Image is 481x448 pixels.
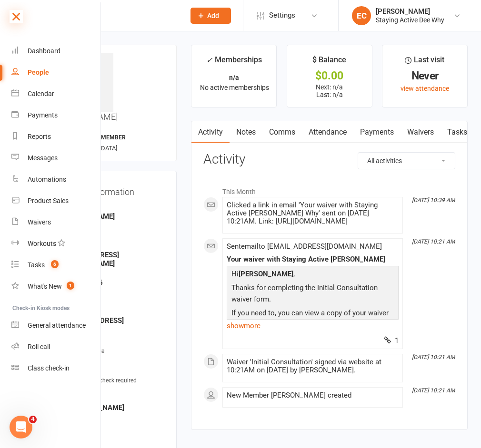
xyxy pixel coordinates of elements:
a: Waivers [401,121,441,143]
span: 1 [384,336,399,345]
div: Healthfund [60,414,164,423]
div: What's New [28,282,62,290]
div: Payments [28,111,58,119]
i: [DATE] 10:21 AM [412,354,455,360]
div: Last visit [405,54,444,71]
a: People [11,62,101,83]
a: What's New1 [11,276,101,297]
a: Payments [11,105,101,126]
div: GP Name [60,395,164,404]
a: Attendance [302,121,353,143]
strong: n/a [229,74,239,81]
input: Search... [56,9,178,22]
span: No active memberships [200,84,269,91]
a: Payments [353,121,401,143]
h3: Activity [203,152,455,167]
div: Date of Birth [60,327,164,336]
div: Workouts [28,240,56,247]
div: Location [60,366,164,375]
i: [DATE] 10:39 AM [412,197,455,204]
a: Messages [11,147,101,169]
a: Workouts [11,233,101,254]
p: Hi , [229,268,396,282]
strong: [PERSON_NAME] [60,212,164,221]
div: Waivers [28,218,51,226]
div: Owner [60,204,164,213]
div: Member type [60,433,164,442]
a: General attendance kiosk mode [11,315,101,336]
div: Product Sales [28,197,69,205]
span: 1 [67,282,74,290]
strong: Dr [PERSON_NAME] [60,403,164,412]
p: If you need to, you can view a copy of your waiver online any time using the link below: [229,307,396,332]
i: [DATE] 10:21 AM [412,387,455,394]
div: General attendance [28,321,86,329]
strong: BUPA [60,422,164,431]
a: Activity [191,121,230,143]
li: This Month [203,182,455,197]
div: Messages [28,154,58,162]
iframe: Intercom live chat [10,416,32,438]
i: ✓ [206,56,212,65]
div: Automations [28,175,66,183]
div: Tasks [28,261,45,269]
div: Dashboard [28,47,60,55]
a: Waivers [11,212,101,233]
div: Address [60,308,164,317]
span: Settings [269,5,295,26]
a: show more [227,319,399,332]
div: Mobile Number [60,270,164,279]
h3: Contact information [59,184,164,197]
a: Roll call [11,336,101,358]
div: Memberships [206,54,262,71]
p: Next: n/a Last: n/a [296,83,363,98]
a: Automations [11,169,101,190]
span: 6 [51,260,59,268]
span: 4 [29,416,37,423]
div: New Member [PERSON_NAME] created [227,391,399,399]
div: Calendar [28,90,54,97]
a: Dashboard [11,40,101,62]
div: Staying Active Dee Why [376,16,444,24]
a: view attendance [401,85,449,92]
strong: - [60,232,164,240]
a: Product Sales [11,190,101,212]
button: Add [190,8,231,24]
strong: - [60,297,164,306]
strong: [EMAIL_ADDRESS][DOMAIN_NAME] [60,251,164,268]
div: People [28,68,49,76]
strong: [PERSON_NAME] [239,270,293,278]
strong: 0407928826 [60,278,164,287]
span: Add [207,12,219,19]
strong: No [60,384,164,393]
div: $ Balance [312,54,346,71]
div: Home Phone [60,289,164,298]
p: Thanks for completing the Initial Consultation waiver form. [229,282,396,307]
div: EC [352,6,371,25]
a: Comms [262,121,302,143]
div: Class check-in [28,364,70,372]
strong: [DATE] [60,355,164,363]
a: Reports [11,126,101,147]
div: Email [60,243,164,252]
span: Sent email to [EMAIL_ADDRESS][DOMAIN_NAME] [227,242,382,251]
div: Roll call [28,343,50,351]
div: Waiver 'Initial Consultation' signed via website at 10:21AM on [DATE] by [PERSON_NAME]. [227,358,399,374]
div: Registration Date [60,347,164,356]
div: Clicked a link in email 'Your waiver with Staying Active [PERSON_NAME] Why' sent on [DATE] 10:21A... [227,201,399,225]
div: Preferred name [60,223,164,232]
a: Notes [230,121,262,143]
div: Your waiver with Staying Active [PERSON_NAME] [227,255,399,263]
h3: [PERSON_NAME] [54,53,169,122]
strong: [STREET_ADDRESS] [60,316,164,325]
a: Class kiosk mode [11,358,101,379]
div: [PERSON_NAME] [376,7,444,16]
div: $0.00 [296,71,363,81]
a: Calendar [11,83,101,105]
div: Blood pressure check required [60,376,164,385]
div: Reports [28,133,51,140]
div: Never [391,71,459,81]
strong: [DATE] [60,336,164,344]
i: [DATE] 10:21 AM [412,238,455,245]
a: Tasks [441,121,474,143]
